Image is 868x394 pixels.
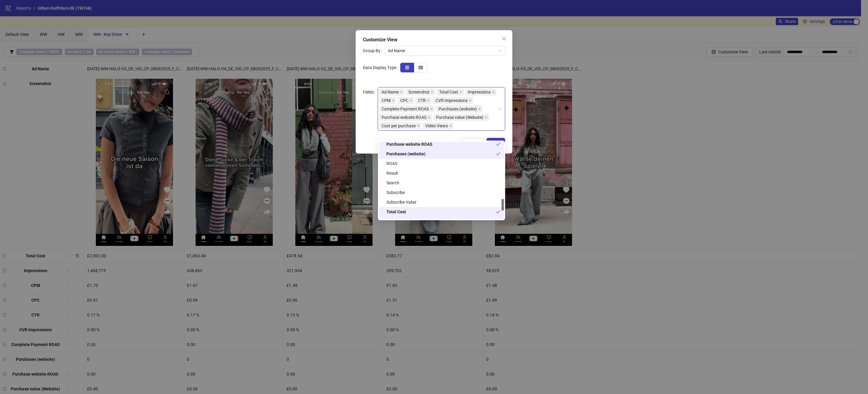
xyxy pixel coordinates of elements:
span: close [469,99,472,102]
div: Customize View [363,36,505,43]
span: Ad Name [379,88,404,96]
div: ROAS [379,159,504,168]
label: Group By [363,46,384,56]
span: Purchase website ROAS [382,114,426,121]
span: Total Cost [436,88,464,96]
span: Save [491,140,500,145]
div: Total Cost [379,207,504,217]
span: Purchase value (Website) [436,114,483,121]
div: Subscribe Value [386,199,500,205]
span: close [449,124,452,127]
span: CPM [379,97,396,104]
span: CTR [418,97,426,104]
span: CPC [398,97,414,104]
span: close [492,91,495,94]
span: close [400,91,403,94]
span: Video Views [423,122,454,129]
label: Data Display Type [363,63,400,72]
span: Video Views [425,122,448,129]
span: Cost per purchase [379,122,421,129]
span: close [431,91,434,94]
div: Result [386,170,500,176]
div: Subscribe Value [379,197,504,207]
div: Purchase website ROAS [386,141,496,148]
span: CVR Impressions [433,97,473,104]
button: Close [499,34,509,43]
span: check [496,152,500,156]
div: Purchases (website) [386,151,496,157]
label: Fields [363,87,378,97]
span: Total Cost [439,89,458,95]
span: close [410,99,413,102]
div: Subscribe [386,189,500,196]
span: close [485,116,488,119]
span: CPM [382,97,391,104]
span: Impressions [468,89,491,95]
span: close [428,116,431,119]
div: Result [379,168,504,178]
button: Cancel [462,138,484,148]
div: Subscribe [379,188,504,197]
span: Screenshot [406,88,435,96]
button: Save [486,138,505,148]
span: insert-row-left [405,65,409,70]
span: CPC [400,97,408,104]
div: Search [386,180,500,186]
span: close [502,36,506,41]
div: Video Views [379,217,504,226]
span: Purchases (website) [439,106,477,112]
span: Complete Payment ROAS [382,106,429,112]
span: Purchase website ROAS [379,114,432,121]
span: check [496,210,500,214]
span: check [496,142,500,146]
div: Search [379,178,504,188]
span: CVR Impressions [436,97,467,104]
span: close [459,91,462,94]
span: Ad Name [382,89,399,95]
div: Purchase website ROAS [379,139,504,149]
span: close [427,99,430,102]
span: Purchases (website) [436,105,483,113]
div: Total Cost [386,208,496,215]
span: Cancel [467,140,479,145]
div: ROAS [386,160,500,167]
span: Cost per purchase [382,122,416,129]
input: Fields [455,122,456,129]
span: Screenshot [408,89,429,95]
span: close [430,107,433,110]
span: Ad Name [388,46,502,55]
span: close [392,99,395,102]
span: table [419,65,423,70]
span: Complete Payment ROAS [379,105,435,113]
span: close [478,107,481,110]
span: Purchase value (Website) [433,114,489,121]
span: CTR [415,97,432,104]
span: close [417,124,420,127]
span: Impressions [465,88,496,96]
div: Purchases (website) [379,149,504,159]
div: Video Views [386,218,496,225]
